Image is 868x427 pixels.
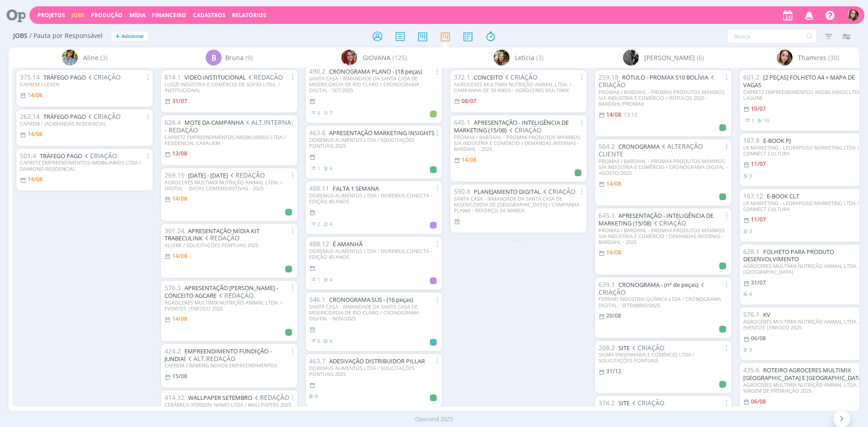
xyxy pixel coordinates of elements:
: 31/07 [751,279,766,286]
button: Mídia [127,12,148,19]
span: / 7 [324,109,332,116]
span: 374.2 [599,399,615,407]
a: Produção [91,11,123,19]
a: É AMANHÃ [333,240,363,248]
span: 13/08 [172,150,187,157]
div: CAPRETZ EMPREENDIMENTOS IMOBILIARIOS LTDA / RESIDENCIAL CAVALIERI [165,134,294,146]
span: CRIAÇÃO [651,219,686,227]
img: A [62,50,78,66]
: 11/07 [751,216,766,223]
a: CRONOGRAMA [618,142,660,150]
span: 1 [317,165,320,172]
span: / 4 [324,165,332,172]
: 14/08 [606,111,621,118]
span: GIOVANA [363,53,391,62]
span: 3 [743,172,746,179]
span: 564.2 [599,142,615,150]
span: + [115,32,120,41]
span: REDAÇÃO [252,393,289,402]
a: [2 PEÇAS] FOLHETO A4 + MAPA DE VAGAS [743,73,855,89]
: 06/08 [751,334,766,342]
span: 3 [324,165,326,172]
span: / 4 [743,291,752,297]
: 14/08 [462,156,476,164]
span: 639.1 [599,280,615,289]
a: Projetos [38,11,65,19]
span: 435.6 [743,366,759,374]
span: 269.15 [165,171,184,179]
span: 15/08 [172,372,187,380]
a: [DATE] - [DATE] [188,171,228,179]
span: (125) [392,53,407,62]
span: 1 [324,109,326,116]
span: 14/08 [172,315,187,323]
span: / 4 [324,221,332,227]
span: 3 [324,276,326,283]
span: Letícia [515,53,534,62]
span: ALT.INTERNA - REDAÇÃO [165,118,291,134]
a: APRESENTAÇÃO MARKETING INSIGHTS [329,129,434,137]
div: CERÂMICA [PERSON_NAME] LTDA / WALLPAPERS 2025 [165,402,294,408]
div: CAPREM / NAMING NOVOS EMPREENDIMENTOS [165,362,294,368]
span: (30) [828,53,839,62]
span: / 8 [309,393,318,399]
span: 488.12 [309,239,329,248]
span: / 3 [743,228,752,235]
img: G [341,50,357,66]
: 14/08 [28,175,42,183]
span: Thamires [798,53,826,62]
span: 601.2 [743,73,759,81]
div: AGROCERES MULTIMIX NUTRIÇÃO ANIMAL LTDA. / CAMPANHA DE 50 ANOS - AGROCERES MULTIMIX [454,81,583,93]
span: 626.4 [165,118,181,127]
a: SITE [618,344,630,352]
button: Projetos [35,12,68,19]
: 14/08 [606,180,621,188]
a: KV [763,310,770,319]
img: T [777,50,793,66]
span: CRIAÇÃO [86,112,121,121]
div: CAPRETZ EMPREENDIMENTOS IMOBILIARIOS LTDA / DIAMOND RESIDENCIAL [20,160,149,171]
span: CRIAÇÃO [507,126,542,134]
span: 8 [309,393,312,399]
span: / 10 [758,117,769,124]
span: / 6 [324,338,332,344]
div: AGROCERES MULTIMIX NUTRIÇÃO ANIMAL LTDA. / DIGITAL - DATAS COMEMORATIVAS - 2025 [165,179,294,191]
span: 6 [317,338,320,344]
div: LUIZZI INDÚSTRIA E COMÉRCIO DE SOFÁS LTDA. / INSTITUCIONAL [165,81,294,93]
span: 167.12 [743,192,763,200]
span: REDAÇÃO [217,291,254,300]
button: Jobs [69,12,87,19]
span: 14/08 [172,252,187,260]
: 06/08 [751,398,766,405]
span: / Pauta por Responsável [29,32,103,40]
div: AGROCERES MULTIMIX NUTRIÇÃO ANIMAL LTDA. / EVENTOS |ENFOCO 2025 [165,300,294,311]
img: P [623,50,639,66]
span: CRIAÇÃO [599,280,706,296]
div: PROMAX / BARDAHL - PROMAX PRODUTOS MÁXIMOS S/A INDÚSTRIA E COMÉRCIO / CRONOGRAMA DIGITAL - AGOSTO... [599,158,728,176]
button: Produção [88,12,125,19]
a: Jobs [71,11,85,19]
a: VIDEO INSTITUCIONAL [184,73,246,81]
a: APRESENTAÇÃO - INTELIGÊNCIA DE MARKETING (15/08) [599,211,713,227]
span: 3 [743,346,746,353]
: 10/07 [751,105,766,113]
a: FALTA 1 SEMANA [333,184,379,192]
: 14/08 [606,249,621,256]
a: MOTE DA CAMPANHA [184,118,244,127]
span: 546.1 [309,295,325,304]
div: PROMAX / BARDAHL - PROMAX PRODUTOS MÁXIMOS S/A INDÚSTRIA E COMÉRCIO / RÓTULOS 2025 - BARDAHL/PROMAX [599,89,728,107]
a: SITE [618,399,630,407]
a: Financeiro [152,11,186,19]
span: 259.18 [599,73,618,81]
span: 576.1 [743,310,759,319]
span: CRIAÇÃO [599,73,716,89]
img: T [847,9,859,21]
a: FOLHETO PARA PRODUTO DESENVOLVIMENTO [743,248,834,263]
span: (9) [245,53,253,62]
div: PROMAX / BARDAHL - PROMAX PRODUTOS MÁXIMOS S/A INDÚSTRIA E COMÉRCIO / DEMANDAS INTERNAS - BARDAHL... [599,227,728,245]
div: B [206,50,222,66]
span: (3) [100,53,108,62]
div: DOREMUS ALIMENTOS LTDA / DOREMUS CONECTA - EDIÇÃO 40 ANOS [309,192,439,204]
div: ALLERE / SOLICITAÇÕES PONTUAIS 2025 [165,242,294,248]
span: Bruna [225,53,244,62]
